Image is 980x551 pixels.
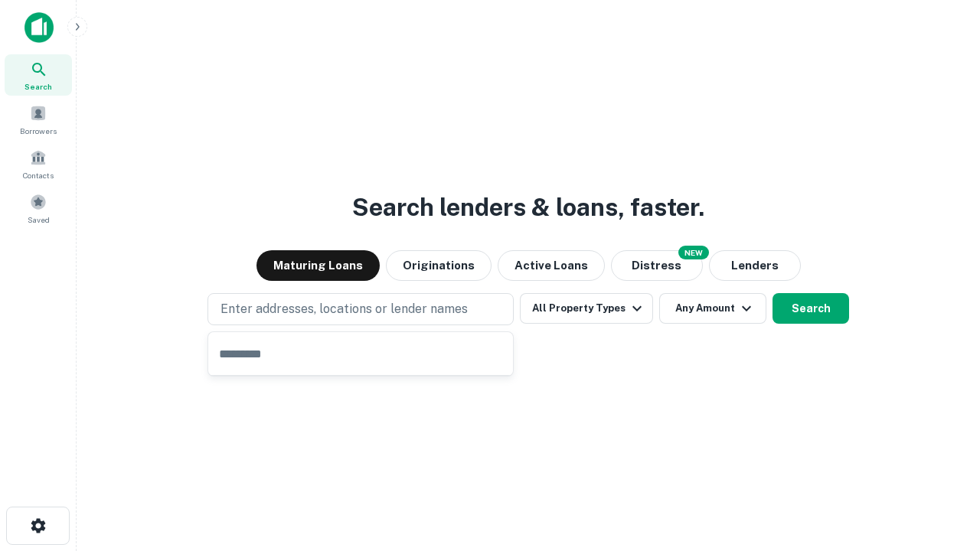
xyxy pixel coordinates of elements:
a: Search [5,54,72,96]
iframe: Chat Widget [903,429,980,502]
a: Borrowers [5,99,72,140]
button: Search distressed loans with lien and other non-mortgage details. [611,250,703,281]
a: Contacts [5,143,72,184]
button: Lenders [709,250,801,281]
span: Contacts [23,169,54,181]
img: capitalize-icon.png [24,12,54,43]
span: Search [24,80,52,93]
div: NEW [678,246,709,259]
button: Enter addresses, locations or lender names [207,293,514,325]
button: Originations [386,250,492,281]
h3: Search lenders & loans, faster. [352,189,704,226]
span: Saved [28,214,50,226]
button: Maturing Loans [256,250,380,281]
button: Active Loans [498,250,605,281]
p: Enter addresses, locations or lender names [220,300,468,318]
button: Any Amount [659,293,766,324]
button: All Property Types [520,293,653,324]
span: Borrowers [20,125,57,137]
button: Search [773,293,849,324]
a: Saved [5,187,72,229]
